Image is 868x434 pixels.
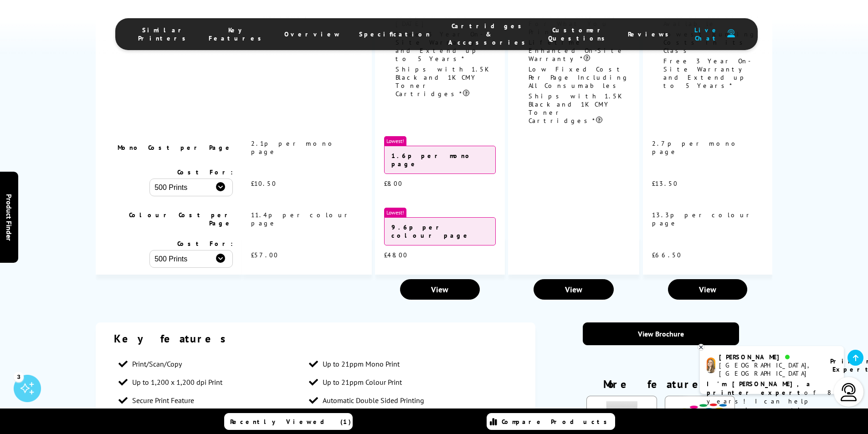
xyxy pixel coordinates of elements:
[707,357,715,373] img: amy-livechat.png
[583,377,739,396] div: More features
[628,30,673,38] span: Reviews
[138,26,190,42] span: Similar Printers
[384,217,496,245] div: 9.6p per colour page
[534,279,614,300] a: View
[529,65,629,90] span: Low Fixed Cost Per Page Including All Consumables
[384,208,406,217] span: Lowest!
[359,30,430,38] span: Specification
[707,380,813,397] b: I'm [PERSON_NAME], a printer expert
[565,284,582,295] span: View
[224,413,353,430] a: Recently Viewed (1)
[230,418,351,426] span: Recently Viewed (1)
[583,322,739,345] a: View Brochure
[699,284,716,295] span: View
[692,26,723,42] span: Live Chat
[487,413,615,430] a: Compare Products
[5,194,14,240] span: Product Finder
[118,143,233,152] span: Mono Cost per Page
[448,22,530,46] span: Cartridges & Accessories
[177,168,233,176] span: Cost For:
[323,378,402,387] span: Up to 21ppm Colour Print
[129,211,233,227] span: Colour Cost per Page
[132,396,194,405] span: Secure Print Feature
[132,378,222,387] span: Up to 1,200 x 1,200 dpi Print
[384,251,408,259] span: £48.00
[251,179,277,188] span: £10.50
[652,179,678,188] span: £13.50
[400,279,479,300] a: View
[395,65,488,98] span: Ships with 1.5K Black and 1K CMY Toner Cartridges*
[652,139,740,156] span: 2.7p per mono page
[548,26,610,42] span: Customer Questions
[251,139,337,156] span: 2.1p per mono page
[707,380,837,423] p: of 8 years! I can help you choose the right product
[177,240,233,248] span: Cost For:
[251,211,351,227] span: 11.4p per colour page
[114,332,518,346] div: Key features
[727,29,735,38] img: user-headset-duotone.svg
[251,251,278,259] span: £57.00
[668,279,747,300] a: View
[14,372,24,382] div: 3
[384,179,403,188] span: £8.00
[663,57,751,90] span: Free 3 Year On-Site Warranty and Extend up to 5 Years*
[431,284,448,295] span: View
[132,359,182,368] span: Print/Scan/Copy
[719,353,819,361] div: [PERSON_NAME]
[529,92,621,125] span: Ships with 1.5K Black and 1K CMY Toner Cartridges*
[719,361,819,378] div: [GEOGRAPHIC_DATA], [GEOGRAPHIC_DATA]
[652,251,682,259] span: £66.50
[209,26,266,42] span: Key Features
[652,211,753,227] span: 13.3p per colour page
[323,359,400,368] span: Up to 21ppm Mono Print
[284,30,341,38] span: Overview
[323,396,424,405] span: Automatic Double Sided Printing
[502,418,612,426] span: Compare Products
[840,383,858,401] img: user-headset-light.svg
[384,136,406,146] span: Lowest!
[384,146,496,174] div: 1.6p per mono page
